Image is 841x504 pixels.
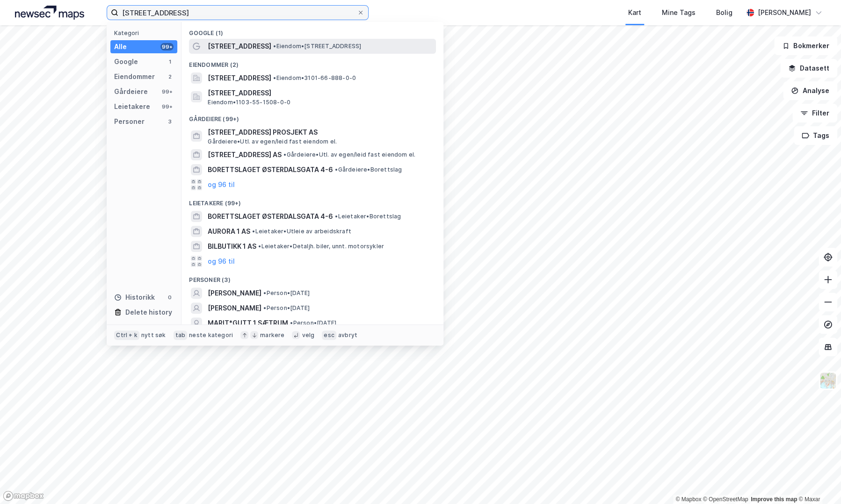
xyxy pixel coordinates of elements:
[166,73,174,80] div: 2
[783,81,837,100] button: Analyse
[181,108,443,125] div: Gårdeiere (99+)
[675,496,701,503] a: Mapbox
[208,99,290,106] span: Eiendom • 1103-55-1508-0-0
[208,302,261,314] span: [PERSON_NAME]
[208,179,235,190] button: og 96 til
[335,166,402,173] span: Gårdeiere • Borettslag
[263,304,266,311] span: •
[208,211,333,222] span: BORETTSLAGET ØSTERDALSGATA 4-6
[114,86,148,97] div: Gårdeiere
[208,41,271,52] span: [STREET_ADDRESS]
[263,289,266,296] span: •
[181,192,443,209] div: Leietakere (99+)
[181,54,443,71] div: Eiendommer (2)
[263,289,310,297] span: Person • [DATE]
[273,43,361,50] span: Eiendom • [STREET_ADDRESS]
[208,127,432,138] span: [STREET_ADDRESS] PROSJEKT AS
[792,104,837,122] button: Filter
[208,288,261,299] span: [PERSON_NAME]
[252,228,351,235] span: Leietaker • Utleie av arbeidskraft
[181,269,443,286] div: Personer (3)
[160,88,174,95] div: 99+
[794,459,841,504] iframe: Chat Widget
[114,56,138,67] div: Google
[114,331,139,340] div: Ctrl + k
[260,331,284,339] div: markere
[302,331,314,339] div: velg
[263,304,310,312] span: Person • [DATE]
[208,317,288,329] span: MARIT*GUTT 1 SÆTRUM
[114,101,150,112] div: Leietakere
[283,151,415,158] span: Gårdeiere • Utl. av egen/leid fast eiendom el.
[160,43,174,50] div: 99+
[208,256,235,267] button: og 96 til
[273,74,276,81] span: •
[181,22,443,39] div: Google (1)
[290,319,336,327] span: Person • [DATE]
[774,36,837,55] button: Bokmerker
[794,459,841,504] div: Kontrollprogram for chat
[208,241,256,252] span: BILBUTIKK 1 AS
[273,43,276,50] span: •
[751,496,797,503] a: Improve this map
[189,331,233,339] div: neste kategori
[335,213,401,220] span: Leietaker • Borettslag
[780,59,837,78] button: Datasett
[114,41,127,52] div: Alle
[322,331,336,340] div: esc
[290,319,293,326] span: •
[758,7,811,18] div: [PERSON_NAME]
[166,118,174,125] div: 3
[258,243,261,250] span: •
[166,294,174,301] div: 0
[338,331,357,339] div: avbryt
[208,87,432,99] span: [STREET_ADDRESS]
[114,29,177,36] div: Kategori
[174,331,188,340] div: tab
[15,6,84,20] img: logo.a4113a55bc3d86da70a041830d287a7e.svg
[335,213,338,220] span: •
[208,149,282,160] span: [STREET_ADDRESS] AS
[208,138,337,145] span: Gårdeiere • Utl. av egen/leid fast eiendom el.
[208,226,250,237] span: AURORA 1 AS
[258,243,384,250] span: Leietaker • Detaljh. biler, unnt. motorsykler
[335,166,338,173] span: •
[273,74,356,82] span: Eiendom • 3101-66-888-0-0
[716,7,732,18] div: Bolig
[118,6,357,20] input: Søk på adresse, matrikkel, gårdeiere, leietakere eller personer
[208,164,333,175] span: BORETTSLAGET ØSTERDALSGATA 4-6
[794,126,837,145] button: Tags
[662,7,696,18] div: Mine Tags
[628,7,641,18] div: Kart
[114,292,155,303] div: Historikk
[125,307,172,318] div: Delete history
[141,331,166,339] div: nytt søk
[703,496,748,503] a: OpenStreetMap
[3,490,44,501] a: Mapbox homepage
[252,228,255,235] span: •
[160,103,174,110] div: 99+
[114,71,155,82] div: Eiendommer
[166,58,174,65] div: 1
[283,151,286,158] span: •
[819,372,837,389] img: Z
[114,116,145,127] div: Personer
[208,72,271,84] span: [STREET_ADDRESS]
